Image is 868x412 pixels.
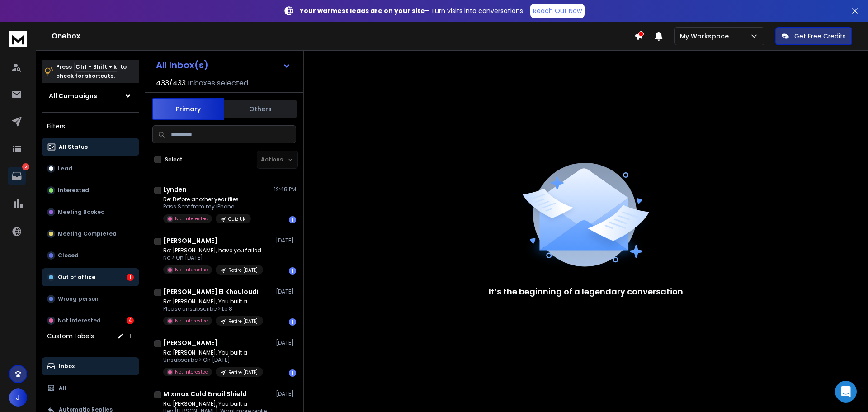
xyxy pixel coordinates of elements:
[289,216,296,223] div: 1
[149,56,298,74] button: All Inbox(s)
[533,6,582,15] p: Reach Out Now
[74,62,118,72] span: Ctrl + Shift + k
[276,390,296,398] p: [DATE]
[276,339,296,346] p: [DATE]
[163,349,263,356] p: Re: [PERSON_NAME], You built a
[42,138,139,156] button: All Status
[165,156,183,163] label: Select
[175,317,208,324] p: Not Interested
[163,305,263,313] p: Please unsubscribe > Le 8
[9,388,27,407] button: J
[175,369,208,375] p: Not Interested
[175,266,208,273] p: Not Interested
[274,186,296,193] p: 12:48 PM
[276,288,296,295] p: [DATE]
[42,379,139,397] button: All
[224,99,297,119] button: Others
[9,31,27,47] img: logo
[58,295,99,303] p: Wrong person
[835,381,857,403] div: Open Intercom Messenger
[49,91,97,100] h1: All Campaigns
[47,331,94,341] h3: Custom Labels
[289,267,296,275] div: 1
[52,31,634,42] h1: Onebox
[163,287,259,296] h1: [PERSON_NAME] El Khouloudi
[300,6,523,15] p: – Turn visits into conversations
[59,143,88,151] p: All Status
[58,274,95,281] p: Out of office
[228,216,245,223] p: Quiz UK
[228,267,258,274] p: Retire [DATE]
[8,167,26,185] a: 5
[228,369,258,376] p: Retire [DATE]
[58,208,105,216] p: Meeting Booked
[163,203,251,210] p: Pass Sent from my iPhone
[163,389,247,398] h1: Mixmax Cold Email Shield
[794,32,846,41] p: Get Free Credits
[42,203,139,221] button: Meeting Booked
[276,237,296,244] p: [DATE]
[42,87,139,105] button: All Campaigns
[775,27,852,45] button: Get Free Credits
[56,62,127,81] p: Press to check for shortcuts.
[163,298,263,305] p: Re: [PERSON_NAME], You built a
[289,318,296,326] div: 1
[59,384,66,392] p: All
[163,400,272,407] p: Re: [PERSON_NAME], You built a
[228,318,258,325] p: Retire [DATE]
[42,160,139,178] button: Lead
[163,338,217,347] h1: [PERSON_NAME]
[58,165,72,172] p: Lead
[163,247,263,254] p: Re: [PERSON_NAME], have you failed
[42,268,139,286] button: Out of office1
[58,252,79,259] p: Closed
[42,357,139,375] button: Inbox
[163,236,217,245] h1: [PERSON_NAME]
[127,317,134,324] div: 4
[42,225,139,243] button: Meeting Completed
[156,78,186,89] span: 433 / 433
[58,230,117,237] p: Meeting Completed
[42,181,139,199] button: Interested
[163,196,251,203] p: Re: Before another year flies
[58,317,101,324] p: Not Interested
[489,285,683,298] p: It’s the beginning of a legendary conversation
[42,290,139,308] button: Wrong person
[58,187,89,194] p: Interested
[188,78,248,89] h3: Inboxes selected
[530,4,585,18] a: Reach Out Now
[175,215,208,222] p: Not Interested
[127,274,134,281] div: 1
[163,254,263,261] p: No > On [DATE]
[42,312,139,330] button: Not Interested4
[42,246,139,265] button: Closed
[300,6,425,15] strong: Your warmest leads are on your site
[59,363,75,370] p: Inbox
[289,369,296,377] div: 1
[152,98,224,120] button: Primary
[163,185,187,194] h1: Lynden
[680,32,732,41] p: My Workspace
[163,356,263,364] p: Unsubscribe > On [DATE]
[22,163,29,170] p: 5
[42,120,139,133] h3: Filters
[156,61,208,70] h1: All Inbox(s)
